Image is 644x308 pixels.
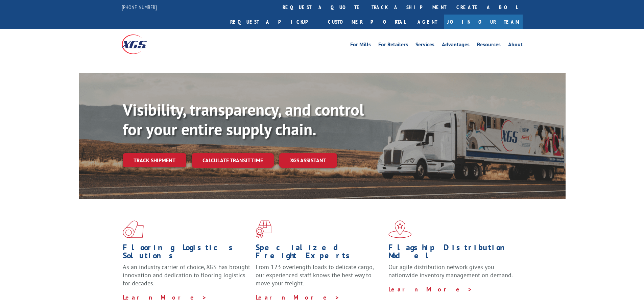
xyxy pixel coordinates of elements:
[442,42,470,49] a: Advantages
[415,42,434,49] a: Services
[388,243,516,263] h1: Flagship Distribution Model
[123,263,250,287] span: As an industry carrier of choice, XGS has brought innovation and dedication to flooring logistics...
[323,15,411,29] a: Customer Portal
[477,42,501,49] a: Resources
[256,243,383,263] h1: Specialized Freight Experts
[388,220,412,238] img: xgs-icon-flagship-distribution-model-red
[388,263,513,279] span: Our agile distribution network gives you nationwide inventory management on demand.
[444,15,523,29] a: Join Our Team
[123,99,364,140] b: Visibility, transparency, and control for your entire supply chain.
[123,243,251,263] h1: Flooring Logistics Solutions
[123,293,207,301] a: Learn More >
[388,285,473,293] a: Learn More >
[350,42,371,49] a: For Mills
[279,153,337,168] a: XGS ASSISTANT
[122,4,157,10] a: [PHONE_NUMBER]
[508,42,523,49] a: About
[256,263,383,293] p: From 123 overlength loads to delicate cargo, our experienced staff knows the best way to move you...
[256,293,340,301] a: Learn More >
[123,153,186,167] a: Track shipment
[411,15,444,29] a: Agent
[256,220,271,238] img: xgs-icon-focused-on-flooring-red
[378,42,408,49] a: For Retailers
[123,220,144,238] img: xgs-icon-total-supply-chain-intelligence-red
[192,153,274,168] a: Calculate transit time
[225,15,323,29] a: Request a pickup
